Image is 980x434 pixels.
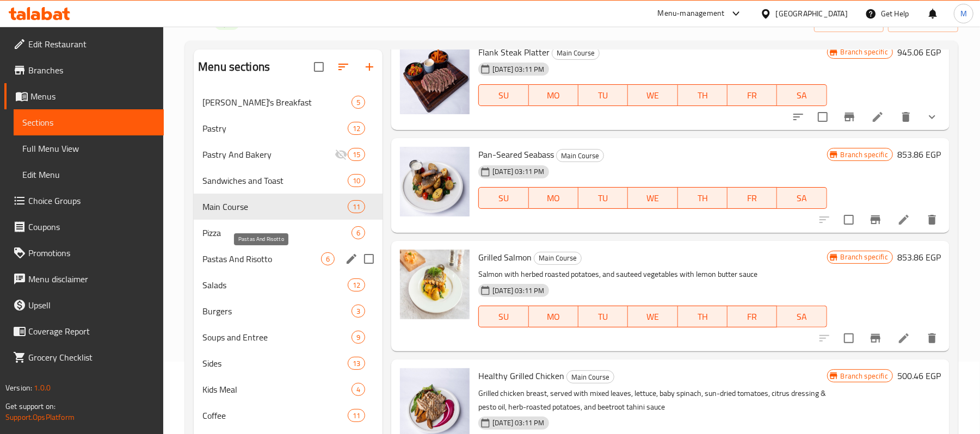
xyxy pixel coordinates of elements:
[728,187,777,209] button: FR
[330,54,356,80] span: Sort sections
[781,309,822,325] span: SA
[348,123,365,134] span: 12
[348,148,365,161] div: items
[202,409,348,422] span: Coffee
[4,240,164,266] a: Promotions
[202,278,348,292] div: Salads
[194,194,383,220] div: Main Course11
[348,409,365,422] div: items
[194,115,383,141] div: Pastry12
[14,135,164,162] a: Full Menu View
[897,213,910,226] a: Edit menu item
[533,88,574,103] span: MO
[352,97,365,108] span: 5
[483,88,524,103] span: SU
[837,327,860,350] span: Select to update
[728,84,777,106] button: FR
[836,150,892,160] span: Branch specific
[30,90,155,103] span: Menus
[202,252,321,265] span: Pastas And Risotto
[919,104,945,130] button: show more
[678,84,728,106] button: TH
[837,208,860,231] span: Select to update
[632,190,673,206] span: WE
[348,280,365,290] span: 12
[194,376,383,402] div: Kids Meal4
[478,44,550,60] span: Flank Steak Platter
[335,148,348,161] svg: Inactive section
[897,368,941,383] h6: 500.46 EGP
[4,344,164,370] a: Grocery Checklist
[14,109,164,135] a: Sections
[4,292,164,318] a: Upsell
[529,306,578,327] button: MO
[28,272,155,286] span: Menu disclaimer
[352,331,365,344] div: items
[4,83,164,109] a: Menus
[556,149,604,162] div: Main Course
[202,148,335,161] span: Pastry And Bakery
[488,418,548,428] span: [DATE] 03:11 PM
[567,371,614,383] span: Main Course
[352,228,365,238] span: 6
[926,110,939,123] svg: Show Choices
[348,150,365,160] span: 15
[194,298,383,324] div: Burgers3
[732,309,773,325] span: FR
[22,168,155,181] span: Edit Menu
[348,202,365,212] span: 11
[194,272,383,298] div: Salads12
[478,368,564,384] span: Healthy Grilled Chicken
[202,357,348,370] div: Sides
[682,88,723,103] span: TH
[478,84,528,106] button: SU
[4,188,164,214] a: Choice Groups
[781,190,822,206] span: SA
[578,187,628,209] button: TU
[682,309,723,325] span: TH
[28,246,155,259] span: Promotions
[478,387,827,414] p: Grilled chicken breast, served with mixed leaves, lettuce, baby spinach, sun-dried tomatoes, citr...
[4,318,164,344] a: Coverage Report
[202,305,352,318] div: Burgers
[483,190,524,206] span: SU
[400,147,470,216] img: Pan-Seared Seabass
[632,88,673,103] span: WE
[897,332,910,345] a: Edit menu item
[348,200,365,213] div: items
[22,142,155,155] span: Full Menu View
[478,306,528,327] button: SU
[529,84,578,106] button: MO
[348,122,365,135] div: items
[488,166,548,177] span: [DATE] 03:11 PM
[777,187,827,209] button: SA
[919,207,945,233] button: delete
[202,383,352,396] span: Kids Meal
[960,8,967,20] span: M
[400,250,470,319] img: Grilled Salmon
[348,358,365,369] span: 13
[14,162,164,188] a: Edit Menu
[194,220,383,246] div: Pizza6
[194,402,383,429] div: Coffee11
[202,226,352,239] div: Pizza
[483,309,524,325] span: SU
[488,286,548,296] span: [DATE] 03:11 PM
[28,38,155,51] span: Edit Restaurant
[578,84,628,106] button: TU
[897,250,941,265] h6: 853.86 EGP
[4,57,164,83] a: Branches
[658,7,725,20] div: Menu-management
[28,64,155,77] span: Branches
[811,106,834,128] span: Select to update
[893,104,919,130] button: delete
[5,381,32,395] span: Version:
[488,64,548,75] span: [DATE] 03:11 PM
[5,410,75,424] a: Support.OpsPlatform
[352,226,365,239] div: items
[781,88,822,103] span: SA
[557,150,603,162] span: Main Course
[583,88,624,103] span: TU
